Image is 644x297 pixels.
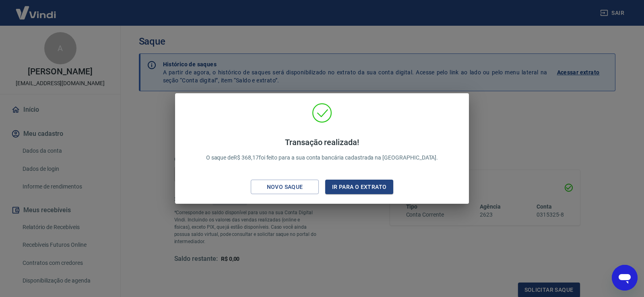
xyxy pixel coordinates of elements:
[257,182,313,192] div: Novo saque
[251,180,319,195] button: Novo saque
[325,180,393,195] button: Ir para o extrato
[612,265,638,291] iframe: Botão para abrir a janela de mensagens
[206,137,438,147] h4: Transação realizada!
[206,137,438,162] p: O saque de R$ 368,17 foi feito para a sua conta bancária cadastrada na [GEOGRAPHIC_DATA].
